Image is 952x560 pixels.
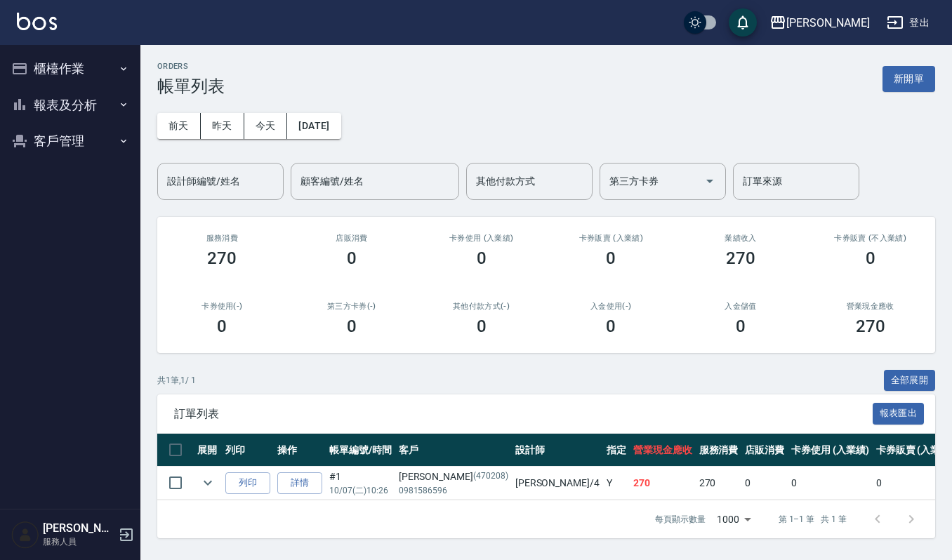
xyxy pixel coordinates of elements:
[217,316,227,336] h3: 0
[736,316,746,336] h3: 0
[201,113,244,139] button: 昨天
[207,248,237,268] h3: 270
[433,302,529,311] h2: 其他付款方式(-)
[693,302,789,311] h2: 入金儲值
[433,234,529,243] h2: 卡券使用 (入業績)
[630,434,696,467] th: 營業現金應收
[197,472,218,493] button: expand row
[225,472,270,494] button: 列印
[729,8,757,36] button: save
[563,302,659,311] h2: 入金使用(-)
[603,467,630,500] td: Y
[43,521,114,535] h5: [PERSON_NAME]
[699,170,721,192] button: Open
[157,113,201,139] button: 前天
[779,513,847,526] p: 第 1–1 筆 共 1 筆
[630,467,696,500] td: 270
[174,234,270,243] h3: 服務消費
[304,234,400,243] h2: 店販消費
[512,434,603,467] th: 設計師
[329,484,392,497] p: 10/07 (二) 10:26
[603,434,630,467] th: 指定
[174,407,873,421] span: 訂單列表
[822,302,918,311] h2: 營業現金應收
[6,123,135,159] button: 客戶管理
[222,434,274,467] th: 列印
[726,248,755,268] h3: 270
[399,469,508,484] div: [PERSON_NAME]
[277,472,322,494] a: 詳情
[157,76,225,96] h3: 帳單列表
[11,521,39,549] img: Person
[6,87,135,124] button: 報表及分析
[157,62,225,71] h2: ORDERS
[326,467,395,500] td: #1
[786,14,870,32] div: [PERSON_NAME]
[822,234,918,243] h2: 卡券販賣 (不入業績)
[606,316,616,336] h3: 0
[788,434,873,467] th: 卡券使用 (入業績)
[882,66,935,92] button: 新開單
[741,467,788,500] td: 0
[244,113,288,139] button: 今天
[473,469,508,484] p: (470208)
[881,10,935,36] button: 登出
[157,374,196,387] p: 共 1 筆, 1 / 1
[477,248,487,268] h3: 0
[274,434,326,467] th: 操作
[764,8,875,37] button: [PERSON_NAME]
[693,234,789,243] h2: 業績收入
[347,316,357,336] h3: 0
[17,13,57,30] img: Logo
[873,406,925,420] a: 報表匯出
[696,434,742,467] th: 服務消費
[43,535,114,548] p: 服務人員
[194,434,222,467] th: 展開
[287,113,341,139] button: [DATE]
[606,248,616,268] h3: 0
[563,234,659,243] h2: 卡券販賣 (入業績)
[6,51,135,87] button: 櫃檯作業
[866,248,875,268] h3: 0
[788,467,873,500] td: 0
[304,302,400,311] h2: 第三方卡券(-)
[655,513,706,526] p: 每頁顯示數量
[856,316,885,336] h3: 270
[347,248,357,268] h3: 0
[873,403,925,425] button: 報表匯出
[884,370,936,392] button: 全部展開
[477,316,487,336] h3: 0
[882,72,935,85] a: 新開單
[512,467,603,500] td: [PERSON_NAME] /4
[711,500,756,538] div: 1000
[696,467,742,500] td: 270
[326,434,395,467] th: 帳單編號/時間
[399,484,508,497] p: 0981586596
[174,302,270,311] h2: 卡券使用(-)
[741,434,788,467] th: 店販消費
[395,434,512,467] th: 客戶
